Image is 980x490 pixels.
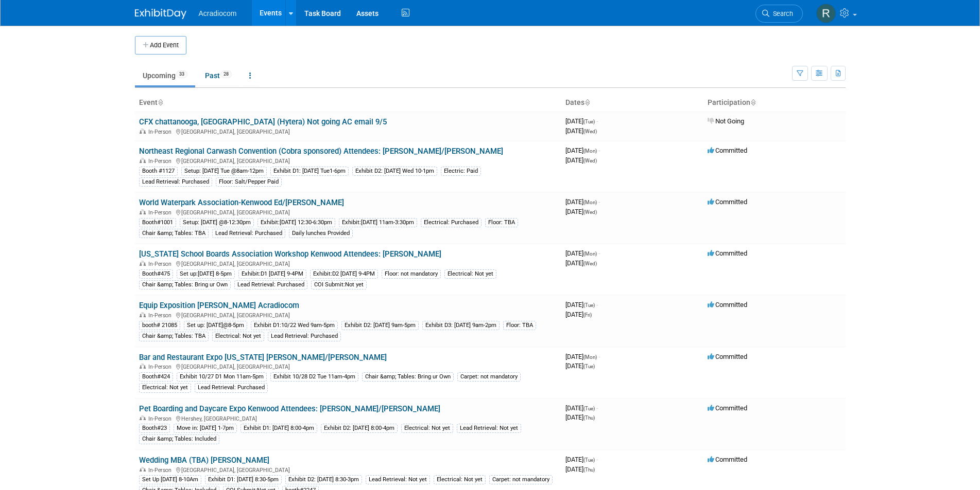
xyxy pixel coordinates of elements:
[177,372,267,382] div: Exhibit 10/27 D1 Mon 11am-5pm
[140,415,146,421] img: In-Person Event
[583,406,595,411] span: (Tue)
[583,364,595,369] span: (Tue)
[565,259,597,267] span: [DATE]
[148,129,175,135] span: In-Person
[708,249,747,257] span: Committed
[565,117,598,125] span: [DATE]
[352,167,437,176] div: Exhibit D2: [DATE] Wed 10-1pm
[565,249,600,257] span: [DATE]
[434,475,486,484] div: Electrical: Not yet
[139,404,440,413] a: Pet Boarding and Daycare Expo Kenwood Attendees: [PERSON_NAME]/[PERSON_NAME]
[197,66,239,85] a: Past28
[565,198,600,206] span: [DATE]
[139,249,441,259] a: [US_STATE] School Boards Association Workshop Kenwood Attendees: [PERSON_NAME]
[561,94,703,112] th: Dates
[708,301,747,308] span: Committed
[140,364,146,369] img: In-Person Event
[457,372,521,382] div: Carpet: not mandatory
[565,413,595,421] span: [DATE]
[285,475,362,484] div: Exhibit D2: [DATE] 8:30-3pm
[139,218,176,227] div: Booth#1001
[139,269,173,279] div: Booth#475
[583,302,595,308] span: (Tue)
[708,404,747,412] span: Committed
[816,4,836,23] img: Ronald Tralle
[583,199,597,205] span: (Mon)
[139,156,557,165] div: [GEOGRAPHIC_DATA], [GEOGRAPHIC_DATA]
[148,467,175,474] span: In-Person
[565,208,597,215] span: [DATE]
[148,415,175,422] span: In-Person
[703,94,846,112] th: Participation
[139,372,173,382] div: Booth#424
[321,424,398,433] div: Exhibit D2: [DATE] 8:00-4pm
[139,259,557,267] div: [GEOGRAPHIC_DATA], [GEOGRAPHIC_DATA]
[212,229,285,238] div: Lead Retrieval: Purchased
[234,280,307,289] div: Lead Retrieval: Purchased
[565,456,598,463] span: [DATE]
[140,209,146,214] img: In-Person Event
[583,148,597,154] span: (Mon)
[148,312,175,319] span: In-Person
[139,456,269,465] a: Wedding MBA (TBA) [PERSON_NAME]
[708,198,747,206] span: Committed
[139,321,180,330] div: booth# 21085
[583,129,597,134] span: (Wed)
[583,415,595,421] span: (Thu)
[177,269,235,279] div: Set up:[DATE] 8-5pm
[583,457,595,463] span: (Tue)
[750,98,755,106] a: Sort by Participation Type
[140,261,146,266] img: In-Person Event
[139,414,557,422] div: Hershey, [GEOGRAPHIC_DATA]
[251,321,338,330] div: Exhibit D1:10/22 Wed 9am-5pm
[158,98,163,106] a: Sort by Event Name
[139,208,557,216] div: [GEOGRAPHIC_DATA], [GEOGRAPHIC_DATA]
[441,167,481,176] div: Electric: Paid
[421,218,482,227] div: Electrical: Purchased
[139,127,557,135] div: [GEOGRAPHIC_DATA], [GEOGRAPHIC_DATA]
[583,312,592,318] span: (Fri)
[583,119,595,124] span: (Tue)
[148,158,175,165] span: In-Person
[195,383,268,392] div: Lead Retrieval: Purchased
[339,218,417,227] div: Exhibit:[DATE] 11am-3:30pm
[140,158,146,163] img: In-Person Event
[268,332,341,341] div: Lead Retrieval: Purchased
[444,269,496,279] div: Electrical: Not yet
[489,475,553,484] div: Carpet: not mandatory
[457,424,521,433] div: Lead Retrieval: Not yet
[769,10,793,17] span: Search
[598,249,600,257] span: -
[596,301,598,308] span: -
[584,98,590,106] a: Sort by Start Date
[139,147,503,156] a: Northeast Regional Carwash Convention (Cobra sponsored) Attendees: [PERSON_NAME]/[PERSON_NAME]
[139,383,191,392] div: Electrical: Not yet
[216,177,282,187] div: Floor: Salt/Pepper Paid
[598,198,600,206] span: -
[140,312,146,317] img: In-Person Event
[139,301,299,310] a: Equip Exposition [PERSON_NAME] Acradiocom
[708,117,744,125] span: Not Going
[257,218,335,227] div: Exhibit:[DATE] 12:30-6:30pm
[401,424,453,433] div: Electrical: Not yet
[139,353,387,362] a: Bar and Restaurant Expo [US_STATE] [PERSON_NAME]/[PERSON_NAME]
[310,269,378,279] div: Exhibit:D2 [DATE] 9-4PM
[341,321,419,330] div: Exhibit D2: [DATE] 9am-5pm
[220,70,232,78] span: 28
[135,9,186,19] img: ExhibitDay
[565,311,592,318] span: [DATE]
[382,269,441,279] div: Floor: not mandatory
[139,311,557,319] div: [GEOGRAPHIC_DATA], [GEOGRAPHIC_DATA]
[139,475,201,484] div: Set Up [DATE] 8-10Am
[311,280,367,289] div: COI Submit:Not yet
[565,156,597,164] span: [DATE]
[366,475,430,484] div: Lead Retrieval: Not yet
[205,475,282,484] div: Exhibit D1: [DATE] 8:30-5pm
[565,404,598,412] span: [DATE]
[270,372,358,382] div: Exhibit 10/28 D2 Tue 11am-4pm
[708,353,747,360] span: Committed
[139,362,557,370] div: [GEOGRAPHIC_DATA], [GEOGRAPHIC_DATA]
[148,364,175,370] span: In-Person
[135,66,195,85] a: Upcoming33
[140,467,146,472] img: In-Person Event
